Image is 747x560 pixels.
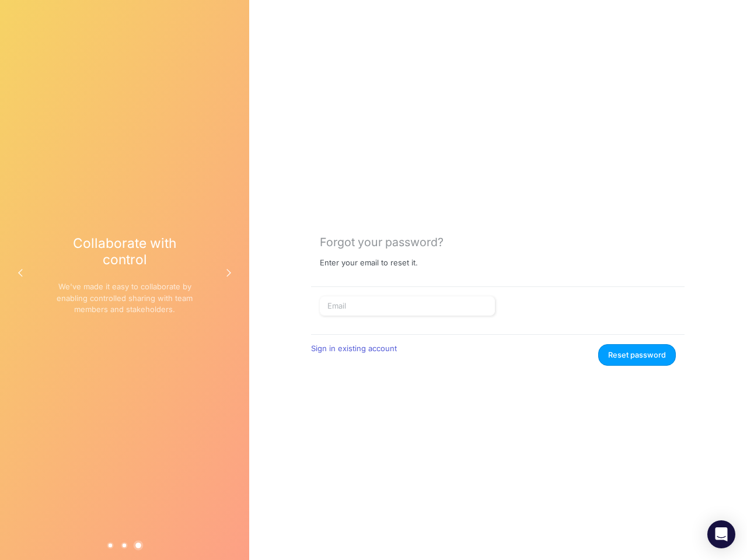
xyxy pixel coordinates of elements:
[134,540,144,550] button: 3
[311,344,397,353] a: Sign in existing account
[56,235,193,267] h3: Collaborate with control
[56,281,193,316] p: We've made it easy to collaborate by enabling controlled sharing with team members and stakeholders.
[121,542,128,548] button: 2
[598,344,676,366] button: Reset password
[107,542,114,548] button: 1
[320,296,495,316] input: Email
[707,520,735,548] div: Open Intercom Messenger
[320,236,676,249] div: Forgot your password?
[320,258,418,268] p: Enter your email to reset it.
[217,261,240,285] button: Next
[9,261,32,285] button: Previous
